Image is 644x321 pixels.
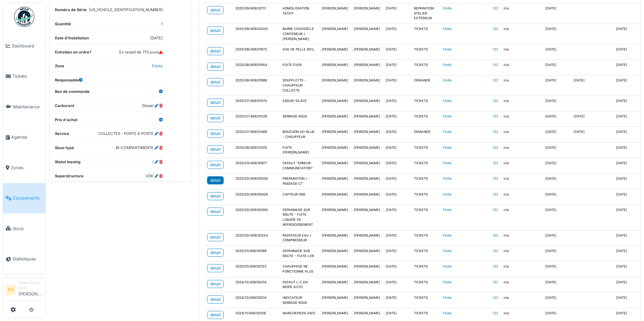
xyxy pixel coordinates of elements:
[233,111,280,127] td: 2025/07/409/01528
[319,261,351,277] td: [PERSON_NAME]
[207,280,224,288] a: detail
[210,234,221,240] div: detail
[55,35,89,44] dt: Date d'Installation
[55,159,80,168] dt: Statut leasing
[443,311,452,315] a: Flotte
[280,96,319,111] td: ESSUIE-GLACE
[233,261,280,277] td: 2025/01/409/00123
[207,192,224,200] a: detail
[207,99,224,107] a: detail
[3,31,45,61] a: Dashboard
[98,131,163,137] dd: COLLECTES - PORTE A PORTE
[411,205,440,230] td: TICKETS
[3,244,45,275] a: Statistiques
[501,205,543,230] td: n/a
[501,127,543,142] td: n/a
[543,189,571,205] td: [DATE]
[443,249,452,253] a: Flotte
[543,277,571,292] td: [DATE]
[280,205,319,230] td: DEPANNAGE SUR ROUTE - FUITE LIQUIDE DE REFROIDISSEMENT
[210,296,221,302] div: detail
[493,280,498,284] a: 122
[543,24,571,44] td: [DATE]
[6,285,16,295] li: FV
[411,189,440,205] td: TICKETS
[543,205,571,230] td: [DATE]
[207,27,224,35] a: detail
[543,127,571,142] td: [DATE]
[411,3,440,24] td: REPARATION ATELIER EXTERIEUR
[443,47,452,51] a: Flotte
[55,77,83,83] dt: Responsable
[319,158,351,174] td: [PERSON_NAME]
[383,261,411,277] td: [DATE]
[493,161,498,165] a: 122
[152,159,163,165] dd: /
[351,261,383,277] td: [PERSON_NAME]
[3,213,45,244] a: Stock
[142,103,163,109] dd: Diesel
[383,24,411,44] td: [DATE]
[233,3,280,24] td: 2025/09/409/02111
[383,142,411,158] td: [DATE]
[55,49,91,58] dt: Entretien en ordre?
[571,111,613,127] td: [DATE]
[55,173,84,182] dt: Superstructure
[493,296,498,299] a: 122
[6,280,43,301] a: FV Gestionnaire local[PERSON_NAME]
[210,177,221,183] div: detail
[351,127,383,142] td: [PERSON_NAME]
[501,44,543,60] td: n/a
[411,246,440,261] td: TICKETS
[443,99,452,103] a: Flotte
[210,162,221,168] div: detail
[501,24,543,44] td: n/a
[543,111,571,127] td: [DATE]
[210,79,221,85] div: detail
[383,174,411,189] td: [DATE]
[152,64,163,68] a: Flotte
[351,44,383,60] td: [PERSON_NAME]
[351,75,383,96] td: [PERSON_NAME]
[12,43,43,49] span: Dashboard
[207,233,224,241] a: detail
[493,63,498,67] a: 122
[351,230,383,246] td: [PERSON_NAME]
[319,230,351,246] td: [PERSON_NAME]
[351,3,383,24] td: [PERSON_NAME]
[210,115,221,121] div: detail
[351,60,383,75] td: [PERSON_NAME]
[319,127,351,142] td: [PERSON_NAME]
[12,73,43,79] span: Tickets
[319,277,351,292] td: [PERSON_NAME]
[207,295,224,304] a: detail
[443,130,452,134] a: Flotte
[207,6,224,14] a: detail
[501,293,543,308] td: n/a
[233,158,280,174] td: 2025/03/409/00671
[280,230,319,246] td: RADIATEUR EAU + COMPRESSEUR
[207,78,224,86] a: detail
[210,28,221,34] div: detail
[210,312,221,318] div: detail
[319,293,351,308] td: [PERSON_NAME]
[161,21,163,27] dd: 1
[443,192,452,196] a: Flotte
[319,44,351,60] td: [PERSON_NAME]
[280,246,319,261] td: DEPANNAGE SUR ROUTE - FUITE LDR
[319,142,351,158] td: [PERSON_NAME]
[319,3,351,24] td: [PERSON_NAME]
[207,264,224,272] a: detail
[55,89,90,97] dt: Bon de commande
[383,111,411,127] td: [DATE]
[11,165,43,171] span: Zones
[543,158,571,174] td: [DATE]
[443,296,452,299] a: Flotte
[55,117,77,126] dt: Prix d'achat
[207,249,224,257] a: detail
[411,127,440,142] td: DEMANDE
[280,3,319,24] td: HOMOLOGATION TACHY
[501,277,543,292] td: n/a
[351,96,383,111] td: [PERSON_NAME]
[493,249,498,253] a: 122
